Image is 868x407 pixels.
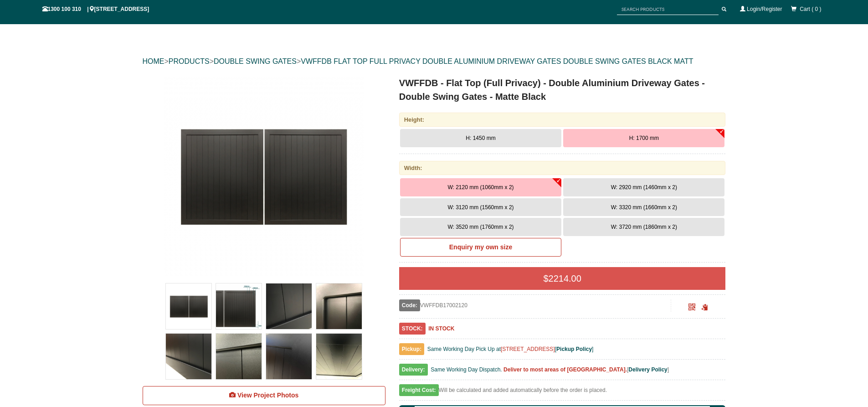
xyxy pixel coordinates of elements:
[563,198,724,216] button: W: 3320 mm (1660mm x 2)
[611,184,677,191] span: W: 2920 mm (1460mm x 2)
[399,161,726,175] div: Width:
[617,4,719,15] input: SEARCH PRODUCTS
[556,346,592,352] a: Pickup Policy
[237,392,298,399] span: View Project Photos
[399,113,726,127] div: Height:
[503,366,627,373] b: Deliver to most areas of [GEOGRAPHIC_DATA].
[431,366,502,373] span: Same Working Day Dispatch.
[399,364,726,380] div: [ ]
[466,135,495,141] span: H: 1450 mm
[399,364,428,376] span: Delivery:
[563,218,724,236] button: W: 3720 mm (1860mm x 2)
[399,299,671,311] div: VWFFDB17002120
[686,163,868,375] iframe: LiveChat chat widget
[563,178,724,196] button: W: 2920 mm (1460mm x 2)
[316,283,362,329] img: VWFFDB - Flat Top (Full Privacy) - Double Aluminium Driveway Gates - Double Swing Gates - Matte B...
[266,334,312,379] img: VWFFDB - Flat Top (Full Privacy) - Double Aluminium Driveway Gates - Double Swing Gates - Matte B...
[214,57,297,65] a: DOUBLE SWING GATES
[447,184,514,191] span: W: 2120 mm (1060mm x 2)
[42,6,149,12] span: 1300 100 310 | [STREET_ADDRESS]
[399,323,426,335] span: STOCK:
[747,6,782,12] a: Login/Register
[399,343,424,355] span: Pickup:
[399,76,726,103] h1: VWFFDB - Flat Top (Full Privacy) - Double Aluminium Driveway Gates - Double Swing Gates - Matte B...
[164,76,364,277] img: VWFFDB - Flat Top (Full Privacy) - Double Aluminium Driveway Gates - Double Swing Gates - Matte B...
[449,243,512,251] b: Enquiry my own size
[169,57,210,65] a: PRODUCTS
[400,129,561,147] button: H: 1450 mm
[549,273,581,283] span: 2214.00
[447,224,514,230] span: W: 3520 mm (1760mm x 2)
[316,334,362,379] img: VWFFDB - Flat Top (Full Privacy) - Double Aluminium Driveway Gates - Double Swing Gates - Matte B...
[563,129,724,147] button: H: 1700 mm
[611,224,677,230] span: W: 3720 mm (1860mm x 2)
[428,325,454,332] b: IN STOCK
[628,366,667,373] a: Delivery Policy
[216,334,262,379] img: VWFFDB - Flat Top (Full Privacy) - Double Aluminium Driveway Gates - Double Swing Gates - Matte B...
[447,204,514,211] span: W: 3120 mm (1560mm x 2)
[399,385,726,401] div: Will be calculated and added automatically before the order is placed.
[400,218,561,236] button: W: 3520 mm (1760mm x 2)
[143,57,164,65] a: HOME
[216,283,262,329] img: VWFFDB - Flat Top (Full Privacy) - Double Aluminium Driveway Gates - Double Swing Gates - Matte B...
[166,283,211,329] img: VWFFDB - Flat Top (Full Privacy) - Double Aluminium Driveway Gates - Double Swing Gates - Matte B...
[399,299,420,311] span: Code:
[400,198,561,216] button: W: 3120 mm (1560mm x 2)
[400,178,561,196] button: W: 2120 mm (1060mm x 2)
[144,76,385,277] a: VWFFDB - Flat Top (Full Privacy) - Double Aluminium Driveway Gates - Double Swing Gates - Matte B...
[400,238,561,257] a: Enquiry my own size
[501,346,555,352] a: [STREET_ADDRESS]
[399,267,726,290] div: $
[143,386,385,405] a: View Project Photos
[301,57,693,65] a: VWFFDB FLAT TOP FULL PRIVACY DOUBLE ALUMINIUM DRIVEWAY GATES DOUBLE SWING GATES BLACK MATT
[629,135,659,141] span: H: 1700 mm
[143,47,726,76] div: > > >
[399,384,439,396] span: Freight Cost:
[800,6,821,12] span: Cart ( 0 )
[611,204,677,211] span: W: 3320 mm (1660mm x 2)
[266,283,312,329] img: VWFFDB - Flat Top (Full Privacy) - Double Aluminium Driveway Gates - Double Swing Gates - Matte B...
[166,334,211,379] img: VWFFDB - Flat Top (Full Privacy) - Double Aluminium Driveway Gates - Double Swing Gates - Matte B...
[427,346,594,352] span: Same Working Day Pick Up at [ ]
